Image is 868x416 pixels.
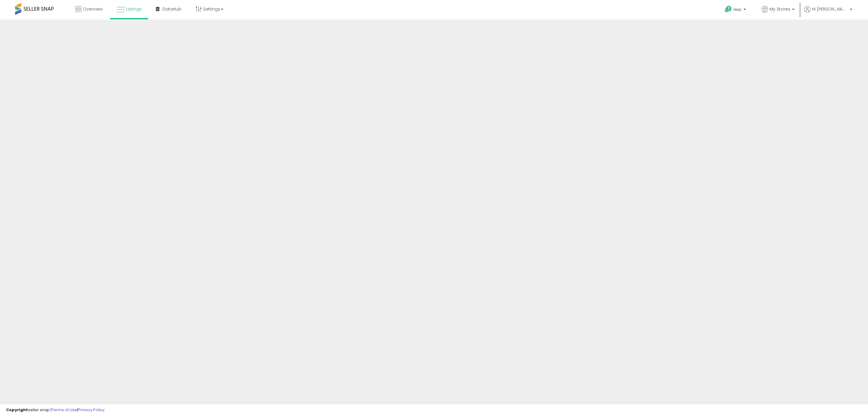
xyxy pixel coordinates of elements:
[83,6,102,12] span: Overview
[812,6,848,12] span: Hi [PERSON_NAME]
[162,6,181,12] span: DataHub
[725,5,732,13] i: Get Help
[804,6,852,20] a: Hi [PERSON_NAME]
[126,6,142,12] span: Listings
[769,6,790,12] span: My Stores
[734,7,742,12] span: Help
[720,1,752,20] a: Help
